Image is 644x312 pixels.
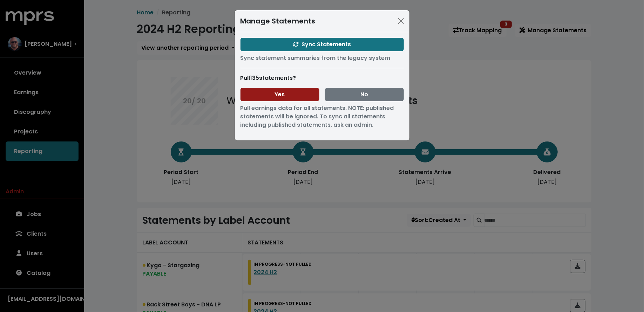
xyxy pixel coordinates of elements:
p: Sync statement summaries from the legacy system [240,54,404,62]
span: Sync Statements [293,40,351,48]
div: Manage Statements [240,16,316,26]
button: Close [395,15,407,27]
button: Yes [240,88,319,101]
button: Sync Statements [240,38,404,51]
p: Pull earnings data for all statements. NOTE: published statements will be ignored. To sync all st... [240,104,404,129]
p: Pull 135 statements? [240,74,404,82]
span: Yes [275,90,285,98]
button: No [325,88,404,101]
span: No [360,90,368,98]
